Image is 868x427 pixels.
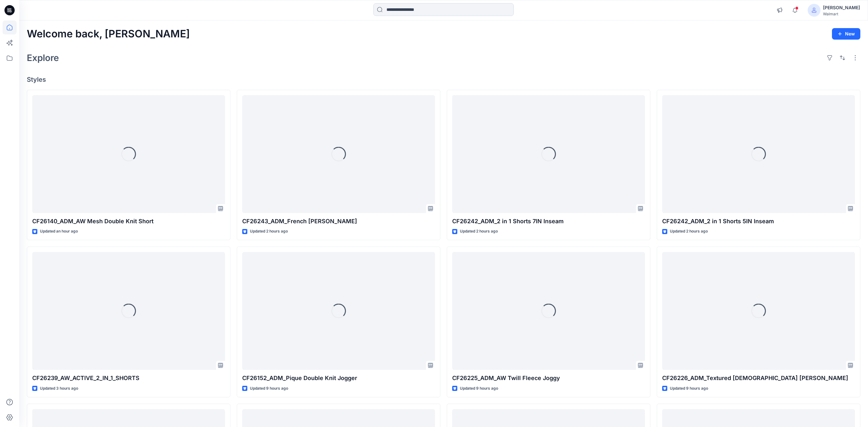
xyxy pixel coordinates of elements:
p: CF26152_ADM_Pique Double Knit Jogger [242,374,435,383]
p: CF26239_AW_ACTIVE_2_IN_1_SHORTS [32,374,225,383]
p: Updated 2 hours ago [250,228,288,235]
p: CF26242_ADM_2 in 1 Shorts 7IN Inseam [452,217,645,226]
p: CF26242_ADM_2 in 1 Shorts 5IN Inseam [662,217,855,226]
p: Updated 9 hours ago [250,385,288,392]
button: New [832,28,860,40]
div: [PERSON_NAME] [823,4,860,11]
svg: avatar [812,8,817,13]
h2: Welcome back, [PERSON_NAME] [27,28,190,40]
h4: Styles [27,76,860,83]
div: Walmart [823,11,860,16]
p: Updated an hour ago [40,228,78,235]
p: Updated 2 hours ago [460,228,498,235]
p: CF26225_ADM_AW Twill Fleece Joggy [452,374,645,383]
p: CF26140_ADM_AW Mesh Double Knit Short [32,217,225,226]
p: Updated 2 hours ago [670,228,708,235]
p: Updated 9 hours ago [460,385,498,392]
h2: Explore [27,53,59,63]
p: Updated 3 hours ago [40,385,78,392]
p: Updated 9 hours ago [670,385,708,392]
p: CF26243_ADM_French [PERSON_NAME] [242,217,435,226]
p: CF26226_ADM_Textured [DEMOGRAPHIC_DATA] [PERSON_NAME] [662,374,855,383]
